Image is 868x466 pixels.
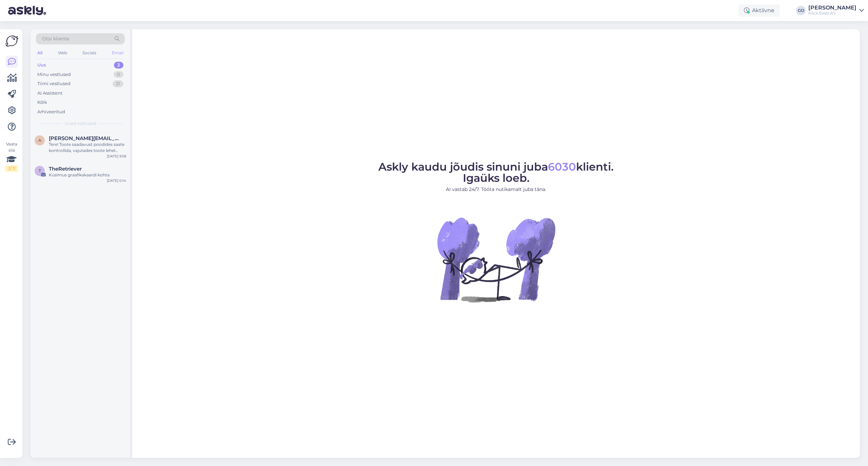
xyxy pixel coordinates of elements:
[378,186,614,193] p: AI vastab 24/7. Tööta nutikamalt juba täna.
[36,48,44,57] div: All
[808,5,856,11] div: [PERSON_NAME]
[113,80,123,87] div: 21
[57,48,68,57] div: Web
[38,138,41,143] span: a
[37,80,71,87] div: Tiimi vestlused
[65,120,96,127] span: Uued vestlused
[39,168,41,173] span: T
[81,48,98,57] div: Socials
[107,178,126,183] div: [DATE] 0:14
[37,109,65,115] div: Arhiveeritud
[5,35,18,47] img: Askly Logo
[808,5,864,16] a: [PERSON_NAME]Klick Eesti AS
[37,90,62,97] div: AI Assistent
[49,166,82,172] span: TheRetriever
[49,135,119,141] span: arne.stern@hotmail.com
[5,166,18,172] div: 2 / 3
[37,62,46,69] div: Uus
[435,198,557,321] img: No Chat active
[548,160,576,173] span: 6030
[796,6,806,15] div: GO
[42,35,69,42] span: Otsi kliente
[808,11,856,16] div: Klick Eesti AS
[738,4,780,17] div: Aktiivne
[114,71,123,78] div: 0
[37,71,71,78] div: Minu vestlused
[5,141,18,172] div: Vaata siia
[107,154,126,159] div: [DATE] 9:58
[37,99,47,106] div: Kõik
[378,160,614,185] span: Askly kaudu jõudis sinuni juba klienti. Igaüks loeb.
[111,48,125,57] div: Email
[49,172,126,178] div: Küsimus graafikakaardi kohta
[114,62,123,69] div: 2
[49,141,126,154] div: Tere! Toote saadavust poodides saate kontrollida, vajutades toote lehel "Saadavus poodides" nupul...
